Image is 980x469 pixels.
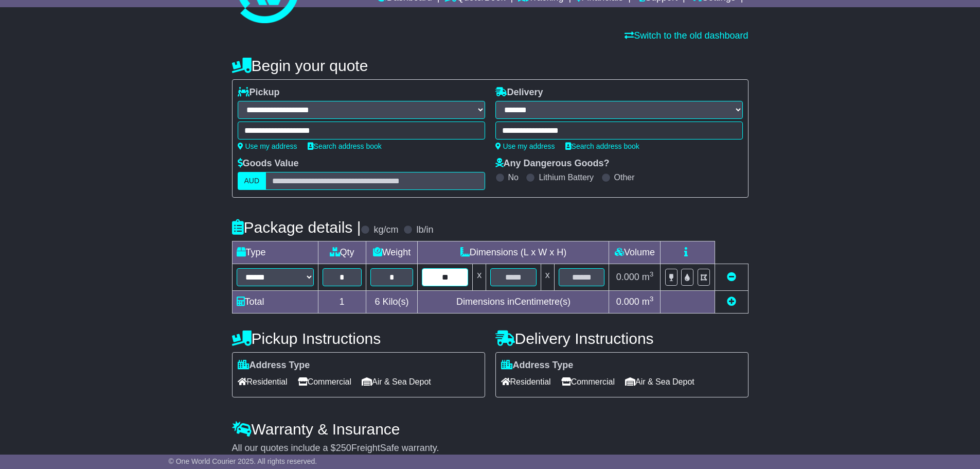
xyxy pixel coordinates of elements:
label: lb/in [416,224,433,236]
label: Lithium Battery [539,172,594,182]
span: Air & Sea Depot [625,374,694,390]
h4: Begin your quote [232,57,749,74]
label: Address Type [501,360,574,371]
label: kg/cm [373,224,398,236]
td: Volume [609,241,661,264]
span: © One World Courier 2025. All rights reserved. [169,457,317,465]
label: Any Dangerous Goods? [495,158,610,169]
td: Total [232,291,318,314]
h4: Package details | [232,219,361,236]
td: Weight [366,241,418,264]
h4: Delivery Instructions [495,330,749,347]
label: No [508,172,519,182]
h4: Warranty & Insurance [232,421,749,438]
span: m [642,272,654,282]
span: Residential [238,374,288,390]
a: Use my address [495,142,555,150]
td: x [473,264,486,291]
span: Residential [501,374,551,390]
label: Pickup [238,87,280,98]
div: All our quotes include a $ FreightSafe warranty. [232,443,749,454]
td: Type [232,241,318,264]
a: Remove this item [727,272,736,282]
td: Dimensions in Centimetre(s) [418,291,609,314]
span: 250 [336,443,351,453]
label: Other [614,172,635,182]
label: AUD [238,172,266,190]
a: Search address book [308,142,382,150]
td: x [541,264,554,291]
span: 0.000 [616,272,639,282]
td: 1 [318,291,366,314]
a: Use my address [238,142,297,150]
span: 6 [375,297,380,307]
label: Address Type [238,360,310,371]
td: Kilo(s) [366,291,418,314]
span: Commercial [561,374,615,390]
a: Search address book [565,142,639,150]
span: Commercial [298,374,351,390]
span: m [642,297,654,307]
span: Air & Sea Depot [362,374,431,390]
sup: 3 [650,270,654,278]
td: Dimensions (L x W x H) [418,241,609,264]
span: 0.000 [616,297,639,307]
label: Goods Value [238,158,299,169]
a: Switch to the old dashboard [625,30,748,41]
td: Qty [318,241,366,264]
label: Delivery [495,87,543,98]
a: Add new item [727,297,736,307]
h4: Pickup Instructions [232,330,485,347]
sup: 3 [650,295,654,303]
